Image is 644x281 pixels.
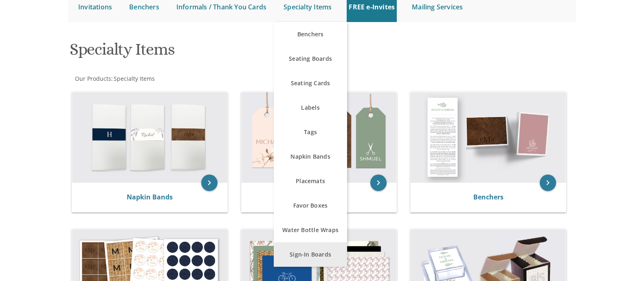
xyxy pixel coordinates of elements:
a: Napkin Bands [274,144,347,169]
a: Sign-In Boards [274,242,347,267]
img: Tags [242,92,397,183]
a: Labels [274,95,347,120]
a: Favor Boxes [274,193,347,218]
a: Water Bottle Wraps [274,218,347,242]
a: keyboard_arrow_right [201,175,218,191]
a: Benchers [274,22,347,46]
a: Our Products [74,75,111,82]
a: Tags [274,120,347,144]
span: Specialty Items [114,75,155,82]
img: Napkin Bands [72,92,227,183]
a: Specialty Items [113,75,155,82]
a: keyboard_arrow_right [540,175,556,191]
div: : [68,75,322,83]
a: Seating Cards [274,71,347,95]
a: Napkin Bands [127,192,173,201]
h1: Specialty Items [70,40,402,64]
img: Benchers [411,92,566,183]
a: Benchers [473,192,503,201]
a: Placemats [274,169,347,193]
a: keyboard_arrow_right [370,175,387,191]
a: Seating Boards [274,46,347,71]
